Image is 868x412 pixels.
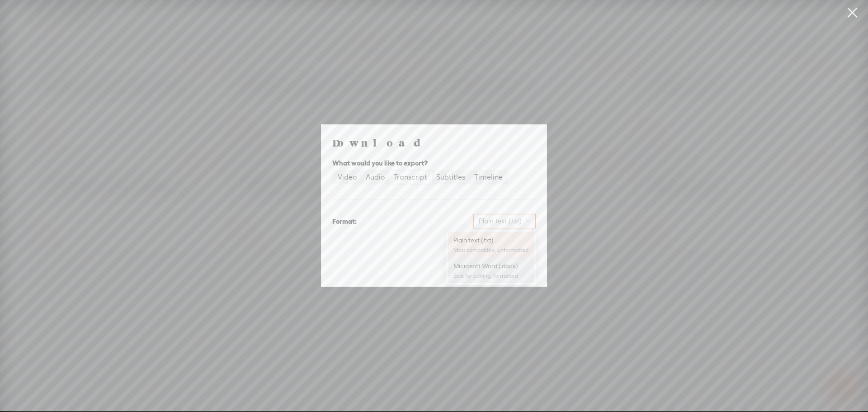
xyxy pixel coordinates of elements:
div: What would you like to export? [332,158,536,169]
div: Microsoft Word (.docx) [453,261,528,270]
div: Subtitles [436,171,465,184]
div: Audio [366,171,385,184]
div: segmented control [332,170,508,185]
span: Plain text (.txt) [479,214,530,228]
h4: Download [332,136,536,149]
div: Transcript [394,171,427,184]
div: Best for editing, formatted [453,272,528,279]
div: Video [338,171,357,184]
div: Timeline [474,171,503,184]
div: Most compatible, unformatted [453,246,528,254]
div: Plain text (.txt) [453,236,528,245]
div: Format: [332,216,357,227]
